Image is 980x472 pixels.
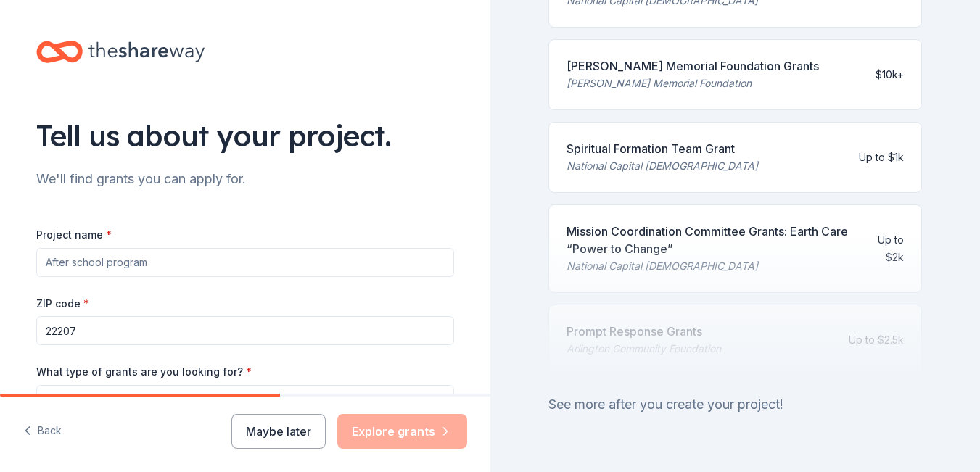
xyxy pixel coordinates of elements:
[36,385,454,415] button: Select
[36,316,454,345] input: 12345 (U.S. only)
[876,66,904,83] div: $10k+
[567,57,819,75] div: [PERSON_NAME] Memorial Foundation Grants
[36,365,252,379] label: What type of grants are you looking for?
[46,392,76,409] span: Select
[567,223,857,257] div: Mission Coordination Committee Grants: Earth Care “Power to Change”
[23,416,62,447] button: Back
[36,228,112,242] label: Project name
[567,157,758,175] div: National Capital [DEMOGRAPHIC_DATA]
[36,115,454,156] div: Tell us about your project.
[36,297,89,311] label: ZIP code
[36,167,454,191] div: We'll find grants you can apply for.
[548,393,923,416] div: See more after you create your project!
[567,75,819,92] div: [PERSON_NAME] Memorial Foundation
[859,149,904,166] div: Up to $1k
[567,140,758,157] div: Spiritual Formation Team Grant
[36,248,454,277] input: After school program
[231,414,326,449] button: Maybe later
